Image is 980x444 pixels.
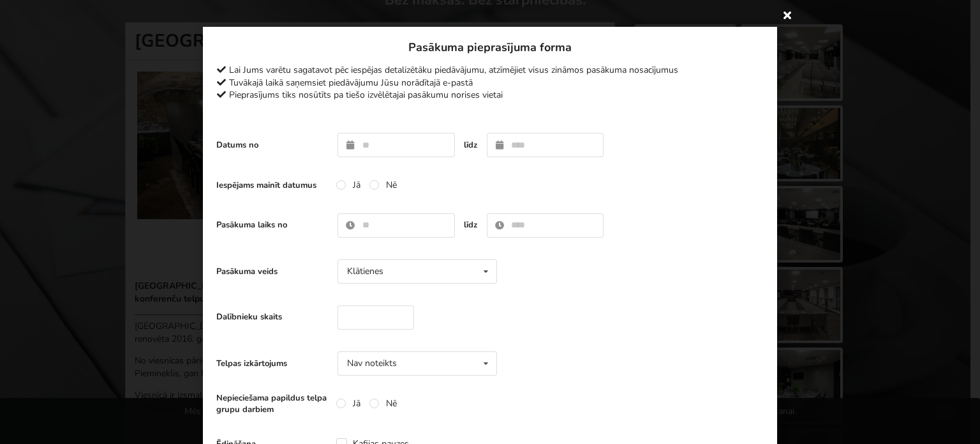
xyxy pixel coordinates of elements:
[216,311,328,323] label: Dalībnieku skaits
[216,392,328,415] label: Nepieciešama papildus telpa grupu darbiem
[369,180,397,190] label: Nē
[216,77,764,89] div: Tuvākajā laikā saņemsiet piedāvājumu Jūsu norādītajā e-pastā
[216,64,764,77] div: Lai Jums varētu sagatavot pēc iespējas detalizētāku piedāvājumu, atzīmējiet visus zināmos pasākum...
[369,398,397,409] label: Nē
[336,180,360,190] label: Jā
[216,180,328,191] label: Iespējams mainīt datumus
[216,139,328,151] label: Datums no
[216,89,764,102] div: Pieprasījums tiks nosūtīts pa tiešo izvēlētajai pasākumu norises vietai
[347,359,397,368] div: Nav noteikts
[216,266,328,277] label: Pasākuma veids
[216,40,764,55] h3: Pasākuma pieprasījuma forma
[336,398,360,409] label: Jā
[216,358,328,369] label: Telpas izkārtojums
[464,139,477,151] label: līdz
[347,267,383,276] div: Klātienes
[216,219,328,231] label: Pasākuma laiks no
[464,219,477,231] label: līdz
